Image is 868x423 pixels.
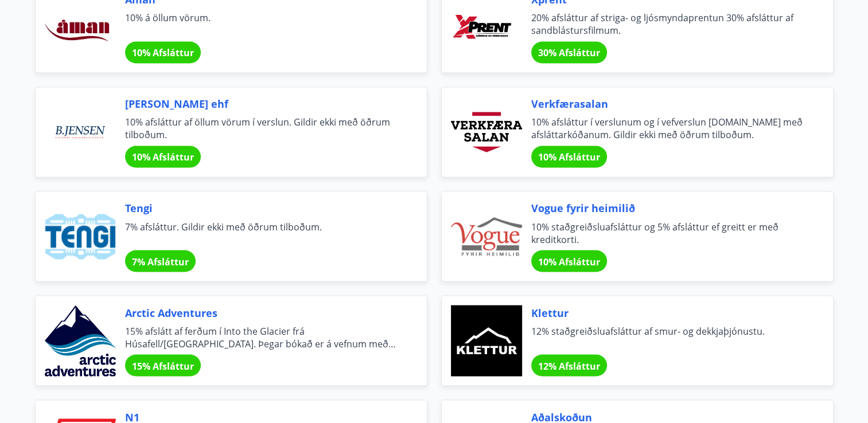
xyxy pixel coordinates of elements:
span: 10% Afsláttur [132,46,194,59]
span: 7% afsláttur. Gildir ekki með öðrum tilboðum. [125,220,399,245]
span: 10% Afsláttur [132,151,194,163]
span: 15% afslátt af ferðum í Into the Glacier frá Húsafell/[GEOGRAPHIC_DATA]. Þegar bókað er á vefnum ... [125,324,399,350]
span: 15% Afsláttur [132,359,194,372]
span: 10% afsláttur af öllum vörum í verslun. Gildir ekki með öðrum tilboðum. [125,116,399,141]
span: [PERSON_NAME] ehf [125,96,399,111]
span: 12% Afsláttur [538,359,600,372]
span: 10% afsláttur í verslunum og í vefverslun [DOMAIN_NAME] með afsláttarkóðanum. Gildir ekki með öðr... [531,116,805,141]
span: 10% staðgreiðsluafsláttur og 5% afsláttur ef greitt er með kreditkorti. [531,220,805,245]
span: 7% Afsláttur [132,255,189,268]
span: Klettur [531,305,805,320]
span: Tengi [125,201,399,216]
span: 10% Afsláttur [538,151,600,163]
span: 20% afsláttur af striga- og ljósmyndaprentun 30% afsláttur af sandblástursfilmum. [531,11,805,37]
span: 10% á öllum vörum. [125,11,399,37]
span: 30% Afsláttur [538,46,600,59]
span: Vogue fyrir heimilið [531,201,805,216]
span: Arctic Adventures [125,305,399,320]
span: 10% Afsláttur [538,255,600,268]
span: Verkfærasalan [531,96,805,111]
span: 12% staðgreiðsluafsláttur af smur- og dekkjaþjónustu. [531,324,805,350]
